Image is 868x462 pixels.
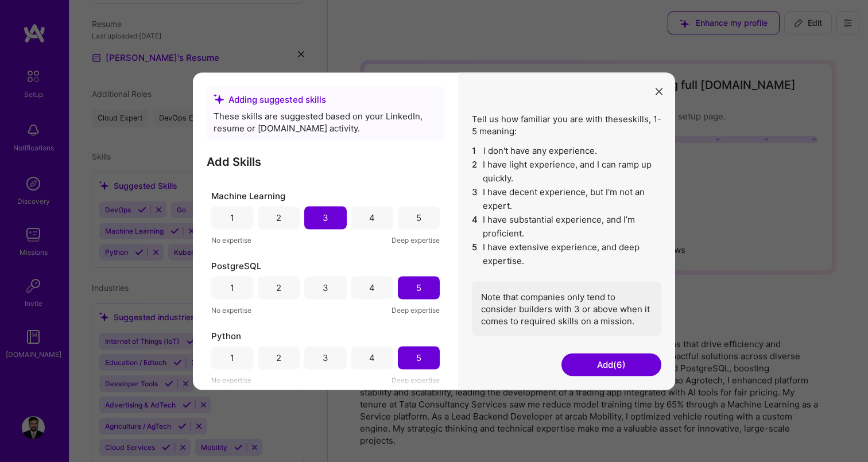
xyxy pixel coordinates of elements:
div: 1 [230,282,234,294]
li: I have light experience, and I can ramp up quickly. [472,157,661,185]
span: Python [211,329,241,341]
span: 3 [472,185,478,212]
div: 3 [323,212,328,224]
div: 4 [369,352,375,364]
span: 2 [472,157,478,185]
span: Deep expertise [392,374,440,386]
div: 2 [276,352,281,364]
span: Deep expertise [392,304,440,316]
span: 4 [472,212,478,240]
button: Add(6) [561,353,661,376]
span: No expertise [211,304,251,316]
div: Adding suggested skills [214,93,437,105]
div: 4 [369,212,375,224]
span: 5 [472,240,478,267]
span: 1 [472,143,479,157]
div: 1 [230,212,234,224]
span: No expertise [211,374,251,386]
div: Tell us how familiar you are with these skills , 1-5 meaning: [472,112,661,336]
li: I have extensive experience, and deep expertise. [472,240,661,267]
div: These skills are suggested based on your LinkedIn, resume or [DOMAIN_NAME] activity. [214,110,437,134]
div: modal [193,72,675,390]
div: 2 [276,282,281,294]
div: Note that companies only tend to consider builders with 3 or above when it comes to required skil... [472,281,661,336]
div: 4 [369,282,375,294]
div: 3 [323,282,328,294]
div: 1 [230,352,234,364]
span: Machine Learning [211,189,285,201]
span: Deep expertise [392,234,440,246]
div: 3 [323,352,328,364]
li: I have substantial experience, and I’m proficient. [472,212,661,240]
div: 5 [416,282,421,294]
i: icon Close [656,88,662,95]
div: 5 [416,352,421,364]
li: I have decent experience, but I'm not an expert. [472,185,661,212]
div: 5 [416,212,421,224]
div: 2 [276,212,281,224]
span: No expertise [211,234,251,246]
i: icon SuggestedTeams [214,94,224,104]
span: PostgreSQL [211,259,261,271]
li: I don't have any experience. [472,143,661,157]
h3: Add Skills [207,154,444,168]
